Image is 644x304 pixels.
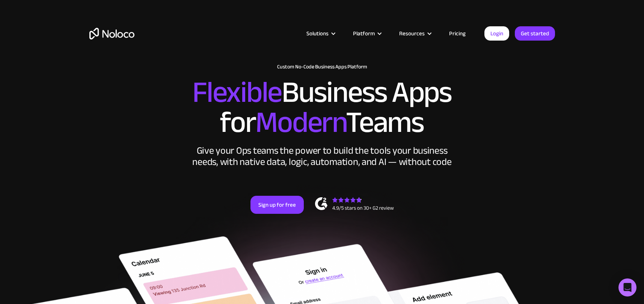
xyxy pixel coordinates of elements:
div: Resources [390,29,440,38]
div: Solutions [297,29,344,38]
div: Open Intercom Messenger [618,278,636,296]
a: Sign up for free [250,196,304,214]
div: Give your Ops teams the power to build the tools your business needs, with native data, logic, au... [191,145,454,168]
a: home [89,28,134,39]
a: Get started [515,26,555,41]
a: Pricing [440,29,475,38]
div: Resources [399,29,425,38]
div: Platform [344,29,390,38]
div: Platform [353,29,375,38]
h2: Business Apps for Teams [89,77,555,138]
span: Flexible [192,64,282,120]
div: Solutions [306,29,329,38]
span: Modern [255,94,346,150]
a: Login [484,26,509,41]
